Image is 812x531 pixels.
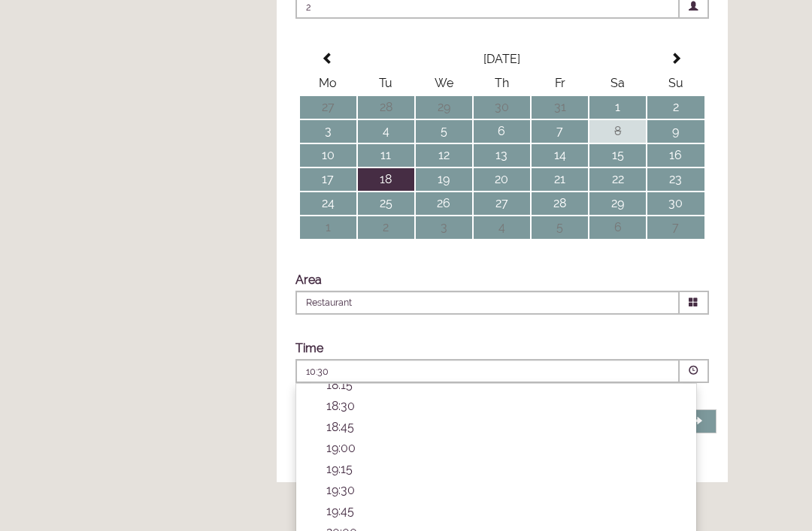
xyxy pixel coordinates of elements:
[322,53,334,65] span: Previous Month
[589,216,646,239] td: 6
[647,168,704,191] td: 23
[326,420,681,434] p: 18:45
[670,53,682,65] span: Next Month
[474,216,530,239] td: 4
[474,192,530,215] td: 27
[474,96,530,119] td: 30
[532,72,588,95] th: Fr
[358,168,414,191] td: 18
[416,72,472,95] th: We
[647,72,704,95] th: Su
[532,120,588,143] td: 7
[326,462,681,476] p: 19:15
[474,168,530,191] td: 20
[589,72,646,95] th: Sa
[589,120,646,143] td: 8
[300,168,356,191] td: 17
[300,72,356,95] th: Mo
[295,341,323,355] label: Time
[300,144,356,167] td: 10
[358,96,414,119] td: 28
[532,192,588,215] td: 28
[532,144,588,167] td: 14
[474,72,530,95] th: Th
[416,216,472,239] td: 3
[358,72,414,95] th: Tu
[326,441,681,455] p: 19:00
[532,168,588,191] td: 21
[300,192,356,215] td: 24
[589,96,646,119] td: 1
[326,378,681,392] p: 18:15
[416,168,472,191] td: 19
[647,144,704,167] td: 16
[326,504,681,518] p: 19:45
[532,96,588,119] td: 31
[589,144,646,167] td: 15
[358,216,414,239] td: 2
[295,273,322,287] label: Area
[647,216,704,239] td: 7
[300,96,356,119] td: 27
[647,120,704,143] td: 9
[300,216,356,239] td: 1
[306,365,578,379] p: 10:30
[474,144,530,167] td: 13
[416,120,472,143] td: 5
[532,216,588,239] td: 5
[416,96,472,119] td: 29
[589,168,646,191] td: 22
[416,192,472,215] td: 26
[474,120,530,143] td: 6
[326,483,681,497] p: 19:30
[358,48,647,71] th: Select Month
[647,192,704,215] td: 30
[358,192,414,215] td: 25
[300,120,356,143] td: 3
[589,192,646,215] td: 29
[358,120,414,143] td: 4
[358,144,414,167] td: 11
[647,96,704,119] td: 2
[326,399,681,413] p: 18:30
[416,144,472,167] td: 12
